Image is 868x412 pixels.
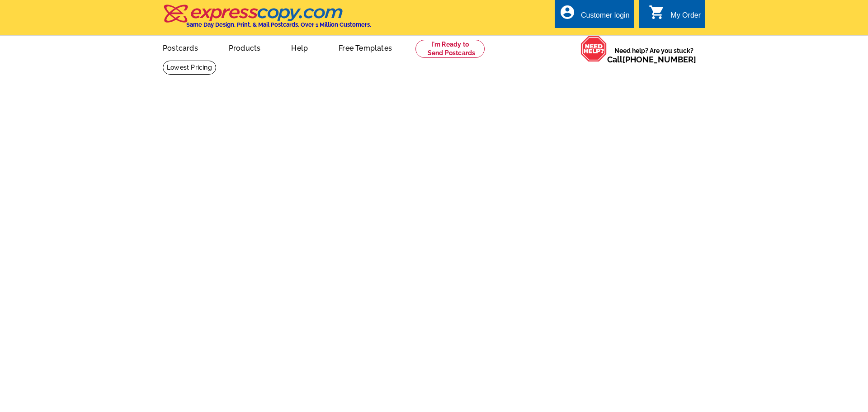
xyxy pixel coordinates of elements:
[186,21,371,28] h4: Same Day Design, Print, & Mail Postcards. Over 1 Million Customers.
[559,4,576,20] i: account_circle
[623,55,696,64] a: [PHONE_NUMBER]
[148,37,212,58] a: Postcards
[324,37,406,58] a: Free Templates
[607,55,696,64] span: Call
[649,4,665,20] i: shopping_cart
[214,37,275,58] a: Products
[649,10,701,21] a: shopping_cart My Order
[607,46,701,64] span: Need help? Are you stuck?
[277,37,322,58] a: Help
[559,10,630,21] a: account_circle Customer login
[670,11,701,24] div: My Order
[580,36,607,62] img: help
[163,11,371,28] a: Same Day Design, Print, & Mail Postcards. Over 1 Million Customers.
[581,11,630,24] div: Customer login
